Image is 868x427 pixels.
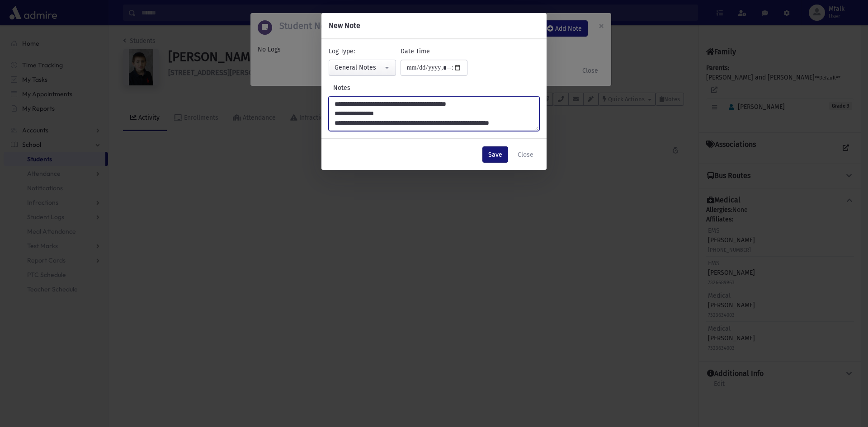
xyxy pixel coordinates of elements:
[401,47,430,56] label: Date Time
[335,63,383,72] div: General Notes
[329,47,355,56] label: Log Type:
[329,20,360,31] h6: New Note
[329,60,396,76] button: General Notes
[329,83,364,93] label: Notes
